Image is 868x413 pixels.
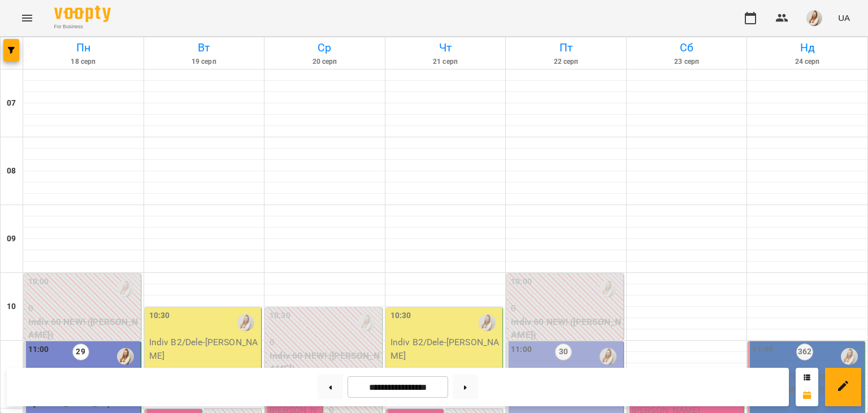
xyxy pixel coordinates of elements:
h6: 22 серп [507,56,624,67]
p: 0 [511,302,621,315]
label: 362 [796,344,813,360]
h6: Вт [146,39,263,56]
h6: 08 [7,165,16,177]
label: 10:00 [28,276,49,288]
label: 30 [555,344,572,360]
h6: Пт [507,39,624,56]
label: 10:00 [511,276,532,288]
img: Адамович Вікторія [600,348,617,365]
label: 29 [72,344,89,360]
img: Адамович Вікторія [479,314,496,331]
p: Indiv B2/Dele - [PERSON_NAME] [390,336,501,362]
p: Indiv 60 NEW! ([PERSON_NAME]) [511,315,621,342]
img: Адамович Вікторія [600,280,617,297]
label: 11:00 [752,344,773,356]
h6: 07 [7,97,16,110]
label: 11:00 [511,344,532,356]
button: UA [834,7,854,28]
p: 0 [270,336,380,349]
img: Voopty Logo [54,6,111,22]
p: 0 [28,302,138,315]
img: db46d55e6fdf8c79d257263fe8ff9f52.jpeg [806,10,822,26]
img: Адамович Вікторія [117,348,134,365]
span: UA [838,12,850,24]
h6: 21 серп [387,56,504,67]
label: 10:30 [390,310,411,322]
span: For Business [54,23,111,31]
h6: Нд [749,39,866,56]
h6: 20 серп [266,56,383,67]
h6: 10 [7,301,16,313]
h6: 19 серп [146,56,263,67]
h6: 23 серп [628,56,745,67]
p: Indiv 60 NEW! ([PERSON_NAME]) [28,315,138,342]
img: Адамович Вікторія [237,314,254,331]
p: Indiv B2/Dele - [PERSON_NAME] [149,336,259,362]
h6: Сб [628,39,745,56]
h6: Пн [25,39,142,56]
h6: 09 [7,233,16,245]
h6: 18 серп [25,56,142,67]
h6: Ср [266,39,383,56]
h6: Чт [387,39,504,56]
img: Адамович Вікторія [841,348,858,365]
label: 10:30 [149,310,170,322]
button: Menu [14,5,41,32]
label: 10:30 [270,310,290,322]
p: Indiv 60 NEW! ([PERSON_NAME]) [270,349,380,376]
label: 11:00 [28,344,49,356]
img: Адамович Вікторія [117,280,134,297]
img: Адамович Вікторія [358,314,375,331]
h6: 24 серп [749,56,866,67]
